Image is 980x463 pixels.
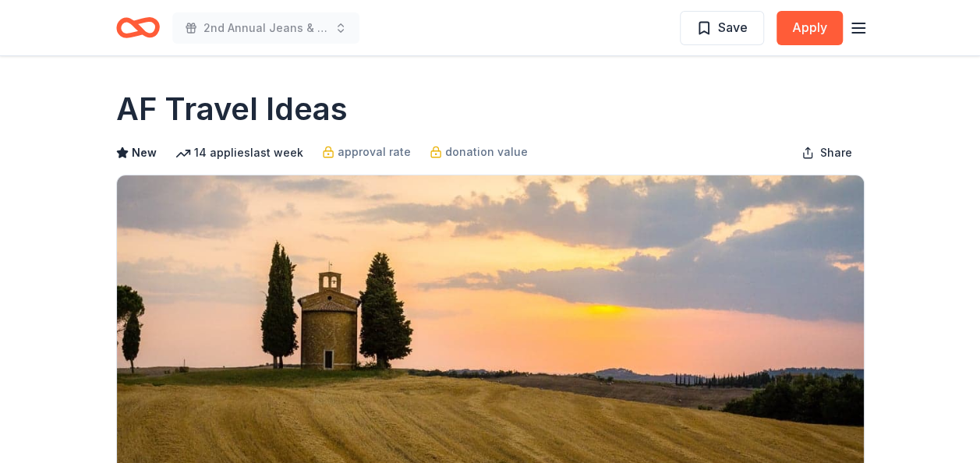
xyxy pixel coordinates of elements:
button: 2nd Annual Jeans & Jewels Auction [172,12,359,44]
span: donation value [445,143,528,161]
button: Save [680,11,764,45]
span: 2nd Annual Jeans & Jewels Auction [203,19,328,37]
span: New [132,143,157,162]
a: Home [116,9,160,46]
span: approval rate [338,143,411,161]
a: donation value [430,143,528,161]
span: Share [820,143,852,162]
h1: AF Travel Ideas [116,87,348,131]
a: approval rate [322,143,411,161]
div: 14 applies last week [175,143,303,162]
span: Save [718,17,748,37]
button: Share [789,137,865,168]
button: Apply [777,11,843,45]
